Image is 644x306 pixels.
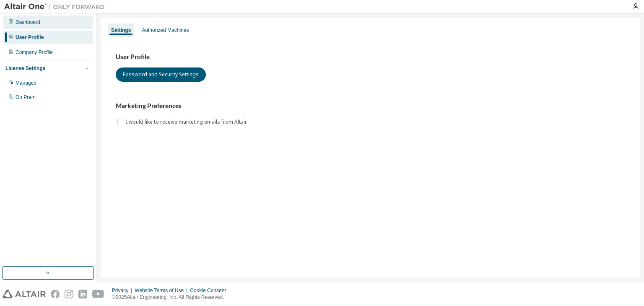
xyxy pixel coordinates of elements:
[142,27,189,34] div: Authorized Machines
[116,53,625,61] h3: User Profile
[16,94,36,101] div: On Prem
[3,290,46,298] img: altair_logo.svg
[5,65,45,72] div: License Settings
[16,34,44,41] div: User Profile
[112,287,135,294] div: Privacy
[51,290,60,298] img: facebook.svg
[16,19,40,26] div: Dashboard
[190,287,231,294] div: Cookie Consent
[65,290,73,298] img: instagram.svg
[92,290,104,298] img: youtube.svg
[111,27,131,34] div: Settings
[78,290,87,298] img: linkedin.svg
[135,287,190,294] div: Website Terms of Use
[112,294,231,301] p: © 2025 Altair Engineering, Inc. All Rights Reserved.
[116,102,625,110] h3: Marketing Preferences
[16,49,53,56] div: Company Profile
[116,67,206,82] button: Password and Security Settings
[16,80,36,86] div: Managed
[126,117,249,127] label: I would like to receive marketing emails from Altair
[4,3,109,11] img: Altair One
